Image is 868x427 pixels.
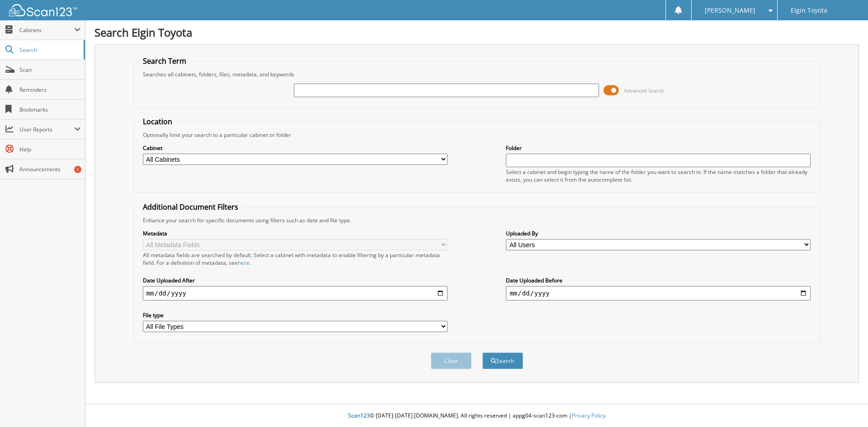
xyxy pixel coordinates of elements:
img: scan123-logo-white.svg [9,4,77,16]
span: Advanced Search [624,87,664,94]
div: Enhance your search for specific documents using filters such as date and file type. [138,216,816,224]
span: Reminders [19,86,80,94]
label: Date Uploaded After [143,277,448,284]
div: Searches all cabinets, folders, files, metadata, and keywords [138,70,816,78]
div: Select a cabinet and begin typing the name of the folder you want to search in. If the name match... [506,168,811,183]
div: Optionally limit your search to a particular cabinet or folder [138,131,816,139]
legend: Location [138,117,177,127]
div: All metadata fields are searched by default. Select a cabinet with metadata to enable filtering b... [143,251,448,267]
a: here [238,259,250,267]
label: Folder [506,144,811,152]
h1: Search Elgin Toyota [94,25,859,40]
span: Cabinets [19,26,74,34]
a: Privacy Policy [572,412,606,419]
button: Clear [431,352,472,369]
span: Scan123 [348,412,370,419]
div: 1 [74,166,81,173]
label: File type [143,311,448,319]
span: Announcements [19,165,80,173]
legend: Additional Document Filters [138,202,243,212]
span: User Reports [19,126,74,133]
span: Elgin Toyota [791,8,827,13]
span: [PERSON_NAME] [705,8,755,13]
div: © [DATE]-[DATE] [DOMAIN_NAME]. All rights reserved | appg04-scan123-com | [85,405,868,427]
span: Search [19,46,79,54]
input: start [143,286,448,300]
span: Scan [19,66,80,74]
span: Help [19,145,80,153]
label: Metadata [143,230,448,237]
label: Date Uploaded Before [506,277,811,284]
label: Uploaded By [506,230,811,237]
span: Bookmarks [19,106,80,113]
label: Cabinet [143,144,448,152]
button: Search [482,352,523,369]
input: end [506,286,811,300]
legend: Search Term [138,56,191,66]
